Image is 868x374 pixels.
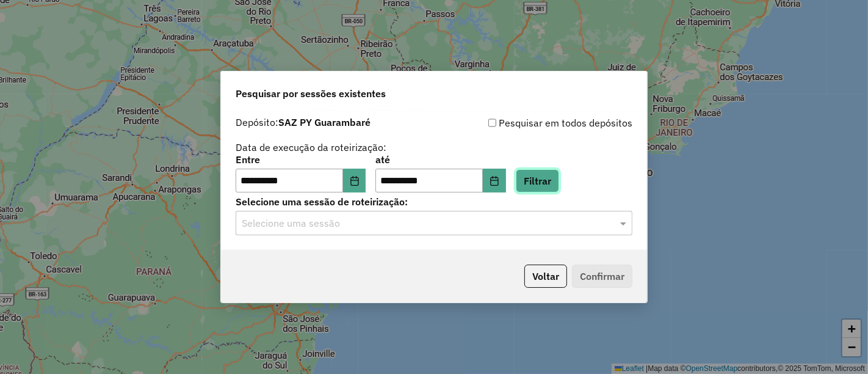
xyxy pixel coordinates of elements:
[236,194,632,209] label: Selecione uma sessão de roteirização:
[278,116,371,128] strong: SAZ PY Guarambaré
[434,116,632,130] div: Pesquisar em todos depósitos
[375,152,505,167] label: até
[524,265,567,288] button: Voltar
[236,86,386,101] span: Pesquisar por sessões existentes
[516,169,559,193] button: Filtrar
[236,115,371,130] label: Depósito:
[236,140,386,155] label: Data de execução da roteirização:
[343,169,366,193] button: Choose Date
[236,152,366,167] label: Entre
[483,169,506,193] button: Choose Date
